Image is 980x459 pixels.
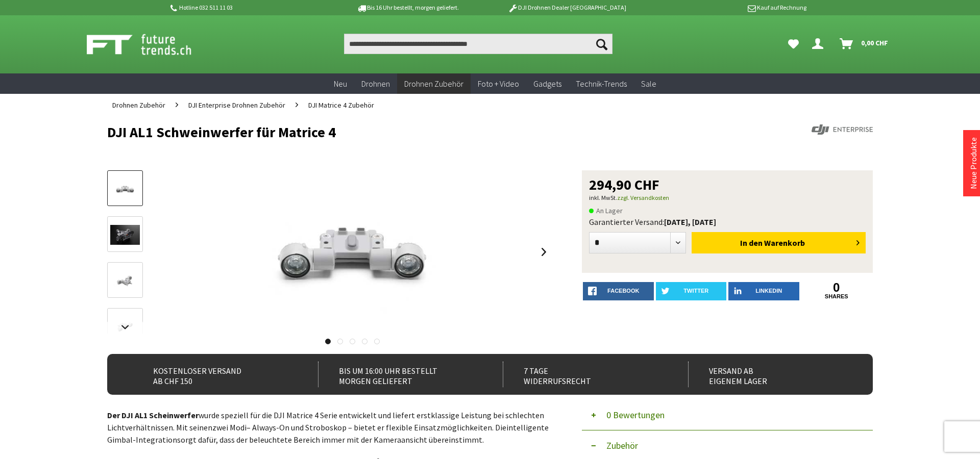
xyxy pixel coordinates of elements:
p: wurde speziell für die DJI Matrice 4 Serie entwickelt und liefert erstklassige Leistung bei schle... [107,409,551,446]
span: facebook [607,288,639,294]
p: Bis 16 Uhr bestellt, morgen geliefert. [328,2,487,14]
div: Versand ab eigenem Lager [688,362,851,387]
button: 0 Bewertungen [582,400,873,430]
a: Dein Konto [808,34,831,54]
a: Neu [327,73,354,94]
span: An Lager [589,205,623,217]
span: In den [740,238,763,248]
a: Neue Produkte [968,137,978,189]
h1: DJI AL1 Schweinwerfer für Matrice 4 [107,124,720,140]
span: LinkedIn [755,288,782,294]
p: DJI Drohnen Dealer [GEOGRAPHIC_DATA] [487,2,647,14]
a: Drohnen Zubehör [107,94,170,116]
div: Bis um 16:00 Uhr bestellt Morgen geliefert [318,362,481,387]
a: shares [801,293,872,300]
span: Sale [641,79,656,89]
a: facebook [583,282,654,300]
a: Sale [634,73,664,94]
a: Technik-Trends [569,73,634,94]
p: Hotline 032 511 11 03 [168,2,328,14]
button: Suchen [591,34,612,54]
img: Shop Futuretrends - zur Startseite wechseln [87,32,214,57]
div: Kostenloser Versand ab CHF 150 [133,362,296,387]
div: Garantierter Versand: [589,217,866,227]
span: Drohnen Zubehör [404,79,463,89]
a: Drohnen [354,73,397,94]
span: 0,00 CHF [861,35,888,51]
p: Kauf auf Rechnung [647,2,806,14]
span: Warenkorb [764,238,805,248]
a: Foto + Video [471,73,526,94]
p: inkl. MwSt. [589,192,866,204]
span: twitter [683,288,708,294]
span: Gadgets [533,79,561,89]
a: DJI Matrice 4 Zubehör [303,94,379,116]
span: Neu [334,79,347,89]
span: Drohnen Zubehör [112,100,165,110]
b: [DATE], [DATE] [664,217,716,227]
a: Meine Favoriten [783,34,804,54]
input: Produkt, Marke, Kategorie, EAN, Artikelnummer… [344,34,612,54]
span: zwei Modi [212,422,247,432]
span: DJI Enterprise Drohnen Zubehör [188,100,285,110]
div: 7 Tage Widerrufsrecht [503,362,666,387]
strong: Der DJI AL1 Scheinwerfer [107,410,199,420]
span: Foto + Video [478,79,519,89]
a: zzgl. Versandkosten [617,194,669,201]
span: Drohnen [361,79,390,89]
a: twitter [656,282,727,300]
img: DJI Enterprise [812,124,873,135]
a: DJI Enterprise Drohnen Zubehör [183,94,290,116]
img: Vorschau: DJI AL1 Schweinwerfer für Matrice 4 [110,179,140,199]
a: Drohnen Zubehör [397,73,471,94]
a: Warenkorb [836,34,893,54]
img: DJI AL1 Schweinwerfer für Matrice 4 [230,170,475,334]
span: 294,90 CHF [589,177,659,192]
span: DJI Matrice 4 Zubehör [308,100,374,110]
a: LinkedIn [728,282,799,300]
span: Technik-Trends [576,79,627,89]
a: 0 [801,282,872,293]
a: Gadgets [526,73,569,94]
button: In den Warenkorb [692,232,866,253]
